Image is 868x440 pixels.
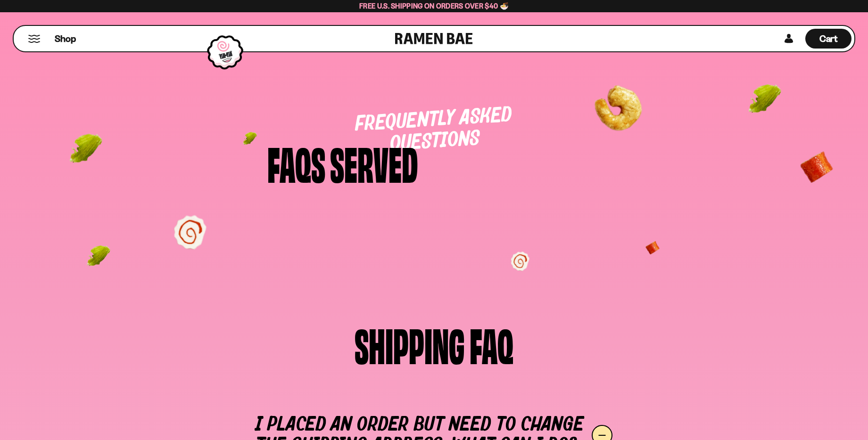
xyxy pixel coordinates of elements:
[354,105,513,155] span: Frequently Asked Questions
[267,140,325,185] div: FAQs
[470,321,513,366] div: FAQ
[359,1,509,10] span: Free U.S. Shipping on Orders over $40 🍜
[55,29,76,49] a: Shop
[55,33,76,45] span: Shop
[819,33,838,44] span: Cart
[330,140,418,185] div: Served
[28,35,41,43] button: Mobile Menu Trigger
[805,26,851,51] div: Cart
[355,321,465,366] div: SHIPPING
